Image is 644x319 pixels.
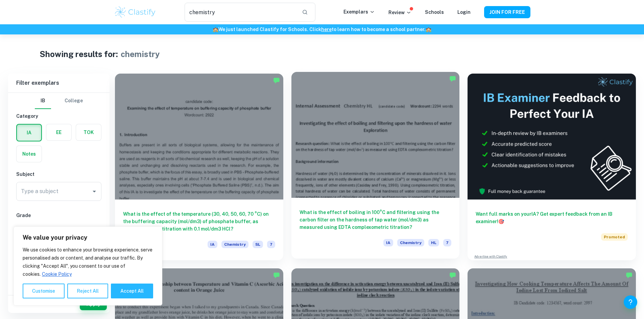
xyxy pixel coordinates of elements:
[474,254,507,259] a: Advertise with Clastify
[213,27,218,32] span: 🏫
[23,234,153,242] p: We value your privacy
[498,219,504,224] span: 🎯
[17,146,42,162] button: Notes
[208,241,217,248] span: IA
[17,125,41,141] button: IA
[291,74,460,260] a: What is the effect of boiling in 100°C and filtering using the carbon filter on the hardness of t...
[321,27,332,32] a: here
[23,284,65,298] button: Customise
[185,3,296,22] input: Search for any exemplars...
[267,241,275,248] span: 7
[1,26,643,33] h6: We just launched Clastify for Schools. Click to learn how to become a school partner.
[449,272,456,278] img: Marked
[300,209,452,231] h6: What is the effect of boiling in 100°C and filtering using the carbon filter on the hardness of t...
[54,226,57,233] span: 6
[115,74,283,260] a: What is the effect of the temperature (30, 40, 50, 60, 70 °C) on the buffering capacity (mol/dm3)...
[114,5,157,19] img: Clastify logo
[343,8,375,16] p: Exemplars
[273,272,280,278] img: Marked
[33,226,37,233] span: 7
[67,284,108,298] button: Reject All
[457,9,471,15] a: Login
[16,212,101,219] h6: Grade
[601,233,628,241] span: Promoted
[484,6,530,18] button: JOIN FOR FREE
[468,74,636,260] a: Want full marks on yourIA? Get expert feedback from an IB examiner!PromotedAdvertise with Clastify
[626,272,633,278] img: Marked
[16,170,101,178] h6: Subject
[253,241,263,248] span: SL
[624,295,637,309] button: Help and Feedback
[40,48,118,60] h1: Showing results for:
[468,74,636,200] img: Thumbnail
[16,112,101,120] h6: Category
[74,226,77,233] span: 5
[443,239,451,246] span: 7
[23,246,153,278] p: We use cookies to enhance your browsing experience, serve personalised ads or content, and analys...
[111,284,153,298] button: Accept All
[35,93,83,109] div: Filter type choice
[8,74,110,92] h6: Filter exemplars
[428,239,439,246] span: HL
[476,210,628,225] h6: Want full marks on your IA ? Get expert feedback from an IB examiner!
[90,187,99,196] button: Open
[449,75,456,82] img: Marked
[388,9,411,16] p: Review
[35,93,51,109] button: IB
[46,124,71,140] button: EE
[14,227,162,305] div: We value your privacy
[121,48,160,60] h1: chemistry
[426,27,431,32] span: 🏫
[383,239,393,246] span: IA
[76,124,101,140] button: TOK
[221,241,248,248] span: Chemistry
[65,93,83,109] button: College
[42,271,72,277] a: Cookie Policy
[123,210,275,233] h6: What is the effect of the temperature (30, 40, 50, 60, 70 °C) on the buffering capacity (mol/dm3)...
[397,239,424,246] span: Chemistry
[425,9,444,15] a: Schools
[273,77,280,84] img: Marked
